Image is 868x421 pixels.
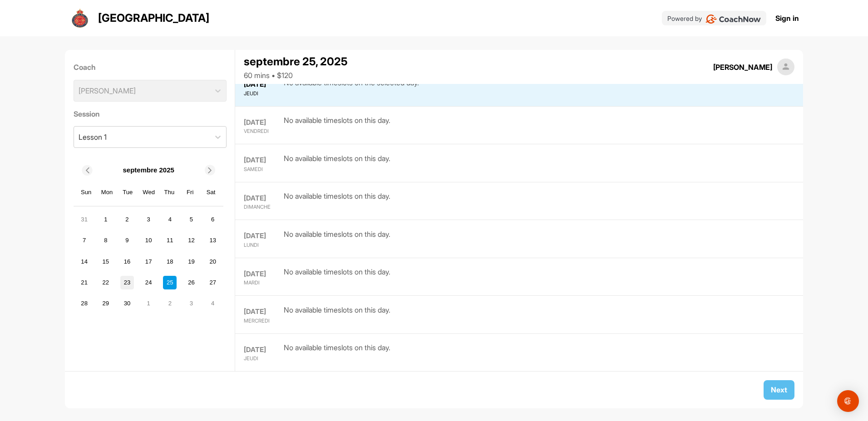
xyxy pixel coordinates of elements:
div: Choose Saturday, September 27th, 2025 [206,276,220,289]
div: SAMEDI [244,166,281,173]
div: 60 mins • $120 [244,70,348,81]
div: Choose Monday, September 15th, 2025 [99,255,113,268]
div: MERCREDI [244,317,281,325]
div: [DATE] [244,307,281,317]
div: Choose Monday, September 1st, 2025 [99,213,113,226]
div: Choose Wednesday, October 1st, 2025 [142,297,155,310]
div: No available timeslots on the selected day. [284,77,419,98]
div: No available timeslots on this day. [284,153,390,173]
div: Choose Saturday, October 4th, 2025 [206,297,220,310]
img: CoachNow [705,15,761,24]
div: Choose Thursday, October 2nd, 2025 [163,297,177,310]
div: Choose Wednesday, September 3rd, 2025 [142,213,155,226]
img: logo [69,7,91,29]
div: Choose Sunday, September 14th, 2025 [78,255,91,268]
div: [DATE] [244,269,281,279]
div: Choose Saturday, September 20th, 2025 [206,255,220,268]
label: Session [74,108,227,119]
div: [DATE] [244,193,281,204]
div: Choose Wednesday, September 24th, 2025 [142,276,155,289]
div: [DATE] [244,79,281,90]
div: [DATE] [244,345,281,355]
div: No available timeslots on this day. [284,304,390,325]
div: Sun [80,186,92,198]
div: Choose Friday, September 5th, 2025 [185,213,198,226]
div: Choose Saturday, September 13th, 2025 [206,234,220,247]
div: DIMANCHE [244,203,281,211]
div: [DATE] [244,231,281,241]
div: Wed [143,186,154,198]
p: [GEOGRAPHIC_DATA] [98,10,209,26]
div: Choose Saturday, September 6th, 2025 [206,213,220,226]
div: Choose Thursday, September 25th, 2025 [163,276,177,289]
div: Choose Monday, September 8th, 2025 [99,234,113,247]
div: MARDI [244,279,281,287]
div: month 2025-09 [76,211,221,311]
div: No available timeslots on this day. [284,191,390,211]
div: Choose Sunday, September 28th, 2025 [78,297,91,310]
div: septembre 25, 2025 [244,54,348,70]
div: Open Intercom Messenger [837,390,859,412]
div: Thu [163,186,175,198]
div: Choose Tuesday, September 2nd, 2025 [120,213,134,226]
div: [DATE] [244,155,281,166]
div: Choose Friday, September 26th, 2025 [185,276,198,289]
div: JEUDI [244,90,281,98]
div: LUNDI [244,241,281,249]
a: Sign in [775,13,799,24]
p: Powered by [667,14,702,23]
div: Choose Tuesday, September 16th, 2025 [120,255,134,268]
div: Choose Friday, October 3rd, 2025 [185,297,198,310]
div: Choose Friday, September 12th, 2025 [185,234,198,247]
div: Lesson 1 [79,132,107,142]
label: Coach [74,62,227,73]
div: Choose Sunday, September 7th, 2025 [78,234,91,247]
div: Choose Wednesday, September 17th, 2025 [142,255,155,268]
div: No available timeslots on this day. [284,115,390,135]
div: No available timeslots on this day. [284,266,390,287]
div: Choose Monday, September 29th, 2025 [99,297,113,310]
div: [DATE] [244,117,281,128]
div: Choose Monday, September 22nd, 2025 [99,276,113,289]
div: Fri [184,186,196,198]
div: Choose Wednesday, September 10th, 2025 [142,234,155,247]
div: No available timeslots on this day. [284,342,390,362]
div: No available timeslots on this day. [284,229,390,249]
div: VENDREDI [244,127,281,135]
div: Mon [101,186,113,198]
div: Choose Thursday, September 4th, 2025 [163,213,177,226]
div: Choose Tuesday, September 9th, 2025 [120,234,134,247]
button: Next [764,380,794,400]
p: septembre 2025 [123,165,174,176]
div: Choose Thursday, September 18th, 2025 [163,255,177,268]
div: Choose Tuesday, September 23rd, 2025 [120,276,134,289]
div: Choose Sunday, August 31st, 2025 [78,213,91,226]
div: Choose Thursday, September 11th, 2025 [163,234,177,247]
div: JEUDI [244,355,281,362]
div: [PERSON_NAME] [713,62,772,73]
div: Choose Tuesday, September 30th, 2025 [120,297,134,310]
div: Tue [122,186,134,198]
div: Sat [205,186,217,198]
div: Choose Sunday, September 21st, 2025 [78,276,91,289]
img: square_default-ef6cabf814de5a2bf16c804365e32c732080f9872bdf737d349900a9daf73cf9.png [777,59,794,76]
div: Choose Friday, September 19th, 2025 [185,255,198,268]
